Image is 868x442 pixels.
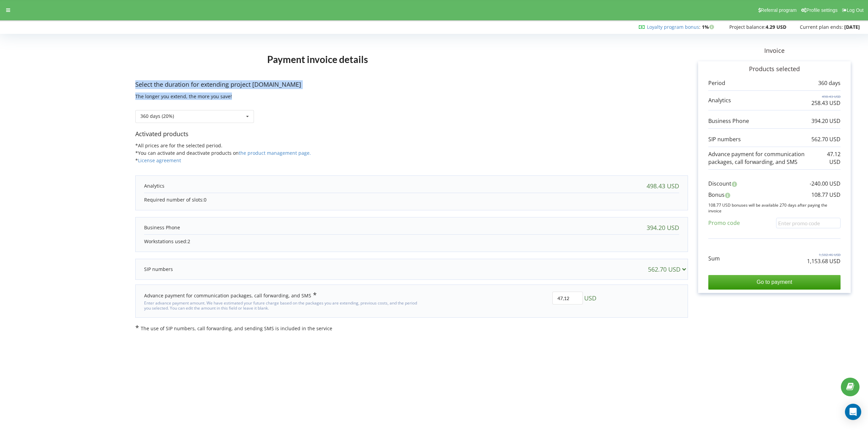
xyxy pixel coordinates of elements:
[144,183,164,189] p: Analytics
[708,97,731,104] p: Analytics
[138,157,181,164] a: License agreement
[188,238,190,245] span: 2
[844,24,860,30] strong: [DATE]
[144,196,679,203] p: Required number of slots:
[688,46,861,55] p: Invoice
[702,24,716,30] strong: 1%
[140,114,174,119] div: 360 days (20%)
[708,275,841,289] input: Go to payment
[135,130,688,139] p: Activated products
[708,79,725,87] p: Period
[708,150,824,166] p: Advance payment for communication packages, call forwarding, and SMS
[811,117,841,125] p: 394.20 USD
[708,219,740,227] p: Promo code
[807,257,841,265] p: 1,153.68 USD
[239,150,311,156] a: the product management page.
[135,43,500,76] h1: Payment invoice details
[824,150,841,166] p: 47.12 USD
[144,292,317,299] div: Advance payment for communication packages, call forwarding, and SMS
[708,180,731,188] p: Discount
[708,202,841,214] p: 108.77 USD bonuses will be available 270 days after paying the invoice
[811,135,841,143] p: 562.70 USD
[729,24,766,30] span: Project balance:
[135,93,232,100] span: The longer you extend, the more you save!
[811,94,841,99] p: 498.43 USD
[845,404,861,420] div: Open Intercom Messenger
[800,24,843,30] span: Current plan ends:
[135,80,688,89] p: Select the duration for extending project [DOMAIN_NAME]
[144,224,180,231] p: Business Phone
[708,191,725,199] p: Bonus
[807,252,841,257] p: 1,502.46 USD
[135,324,688,332] p: The use of SIP numbers, call forwarding, and sending SMS is included in the service
[647,224,679,231] div: 394.20 USD
[135,142,222,149] span: *All prices are for the selected period.
[204,196,206,203] span: 0
[811,191,841,199] p: 108.77 USD
[144,266,173,273] p: SIP numbers
[806,7,837,13] span: Profile settings
[811,99,841,107] p: 258.43 USD
[648,266,689,273] div: 562.70 USD
[776,218,841,228] input: Enter promo code
[847,7,864,13] span: Log Out
[144,299,424,311] div: Enter advance payment amount. We have estimated your future charge based on the packages you are ...
[810,180,841,188] p: -240.00 USD
[708,255,720,262] p: Sum
[584,292,596,304] span: USD
[135,150,311,156] span: *You can activate and deactivate products on
[818,79,841,87] p: 360 days
[708,117,749,125] p: Business Phone
[766,24,786,30] strong: 4.29 USD
[761,7,797,13] span: Referral program
[647,183,679,189] div: 498.43 USD
[144,238,679,245] p: Workstations used:
[708,65,841,73] p: Products selected
[647,24,699,30] a: Loyalty program bonus
[708,135,741,143] p: SIP numbers
[647,24,701,30] span: :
